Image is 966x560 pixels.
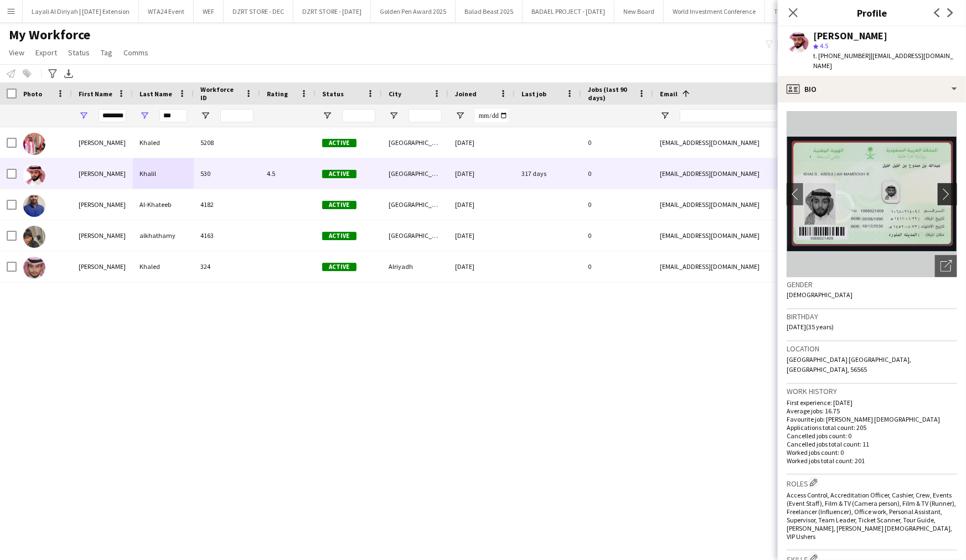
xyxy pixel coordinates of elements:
span: Active [322,263,357,271]
h3: Gender [787,279,957,289]
div: [DATE] [448,251,515,282]
span: Comms [123,48,148,58]
div: Khaled [133,251,194,282]
span: Tag [101,48,112,58]
div: [EMAIL_ADDRESS][DOMAIN_NAME] [653,127,875,158]
button: New Board [614,1,664,22]
button: Open Filter Menu [140,111,149,121]
button: Open Filter Menu [79,111,89,121]
span: Photo [23,90,42,98]
div: [DATE] [448,127,515,158]
span: Last Name [140,90,172,98]
img: Abdullah Khaled [23,133,45,155]
div: 0 [581,251,653,282]
span: Active [322,232,357,240]
span: [GEOGRAPHIC_DATA] [GEOGRAPHIC_DATA], [GEOGRAPHIC_DATA], 56565 [787,355,911,374]
span: Email [660,90,678,98]
div: [GEOGRAPHIC_DATA] [382,189,448,220]
div: Khalil [133,158,194,189]
button: WEF [194,1,224,22]
div: [PERSON_NAME] [72,127,133,158]
div: 4.5 [260,158,316,189]
a: Export [31,45,61,60]
img: abdullah alkhathamy [23,226,45,248]
div: [PERSON_NAME] [72,189,133,220]
div: [GEOGRAPHIC_DATA] [382,220,448,251]
div: [EMAIL_ADDRESS][DOMAIN_NAME] [653,189,875,220]
span: [DEMOGRAPHIC_DATA] [787,291,853,299]
div: 530 [194,158,260,189]
span: Joined [455,90,477,98]
h3: Profile [778,6,966,20]
span: First Name [79,90,112,98]
span: Active [322,170,357,178]
div: [DATE] [448,189,515,220]
div: Bio [778,76,966,102]
div: 0 [581,189,653,220]
button: DZRT STORE - DEC [224,1,293,22]
span: Rating [267,90,288,98]
div: [EMAIL_ADDRESS][DOMAIN_NAME] [653,158,875,189]
div: [DATE] [448,158,515,189]
button: Golden Pen Award 2025 [371,1,456,22]
h3: Location [787,344,957,354]
img: Abdullah Khalil [23,164,45,186]
div: 317 days [515,158,581,189]
p: Cancelled jobs count: 0 [787,432,957,440]
div: 0 [581,158,653,189]
img: Crew avatar or photo [787,111,957,277]
p: Worked jobs count: 0 [787,448,957,457]
a: Status [64,45,94,60]
div: [PERSON_NAME] [72,158,133,189]
span: [DATE] (35 years) [787,323,834,331]
div: Al-Khateeb [133,189,194,220]
button: Open Filter Menu [322,111,332,121]
button: Tarfat KSA [765,1,813,22]
div: Alriyadh [382,251,448,282]
div: [DATE] [448,220,515,251]
div: [EMAIL_ADDRESS][DOMAIN_NAME] [653,220,875,251]
button: BADAEL PROJECT - [DATE] [523,1,614,22]
div: [PERSON_NAME] [72,251,133,282]
div: 4182 [194,189,260,220]
app-action-btn: Advanced filters [46,67,59,80]
span: Access Control, Accreditation Officer, Cashier, Crew, Events (Event Staff), Film & TV (Camera per... [787,491,956,541]
p: Worked jobs total count: 201 [787,457,957,465]
h3: Roles [787,477,957,489]
img: Abdullah Al-Khateeb [23,195,45,217]
button: WTA24 Event [139,1,194,22]
div: [PERSON_NAME] [72,220,133,251]
span: | [EMAIL_ADDRESS][DOMAIN_NAME] [813,51,953,70]
span: City [389,90,401,98]
p: Cancelled jobs total count: 11 [787,440,957,448]
app-action-btn: Export XLSX [62,67,75,80]
p: Applications total count: 205 [787,423,957,432]
div: [PERSON_NAME] [813,31,887,41]
div: Khaled [133,127,194,158]
span: Last job [521,90,546,98]
input: First Name Filter Input [99,109,126,122]
div: alkhathamy [133,220,194,251]
h3: Work history [787,386,957,396]
a: Tag [96,45,117,60]
div: 0 [581,127,653,158]
button: Open Filter Menu [200,111,210,121]
button: DZRT STORE - [DATE] [293,1,371,22]
div: 5208 [194,127,260,158]
div: Open photos pop-in [935,255,957,277]
h3: Birthday [787,312,957,322]
input: Joined Filter Input [475,109,508,122]
span: My Workforce [9,27,90,43]
p: First experience: [DATE] [787,398,957,407]
button: Open Filter Menu [389,111,399,121]
img: Khaled abdullah Khaled [23,257,45,279]
button: Balad Beast 2025 [456,1,523,22]
input: City Filter Input [409,109,442,122]
div: 4163 [194,220,260,251]
span: Status [68,48,90,58]
span: Jobs (last 90 days) [588,85,633,102]
div: 0 [581,220,653,251]
input: Workforce ID Filter Input [220,109,254,122]
span: View [9,48,24,58]
input: Status Filter Input [342,109,375,122]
